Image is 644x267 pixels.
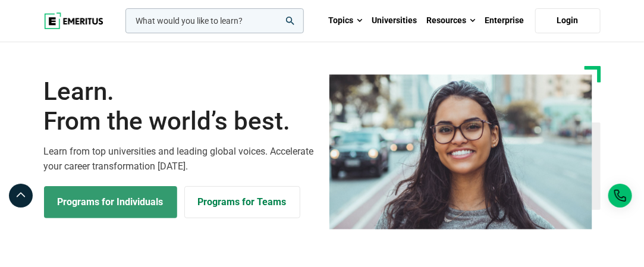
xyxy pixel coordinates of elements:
[125,8,304,33] input: woocommerce-product-search-field-0
[184,186,300,218] a: Explore for Business
[44,106,315,136] span: From the world’s best.
[535,8,601,33] a: Login
[44,144,315,174] p: Learn from top universities and leading global voices. Accelerate your career transformation [DATE].
[329,74,592,230] img: Learn from the world's best
[44,77,315,137] h1: Learn.
[44,186,177,218] a: Explore Programs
